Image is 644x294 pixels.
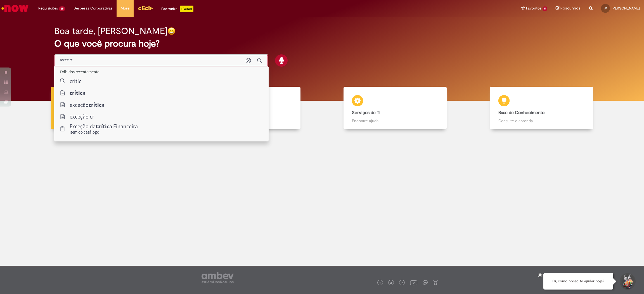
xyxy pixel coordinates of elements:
[352,118,438,124] p: Encontre ajuda
[556,6,581,11] a: Rascunhos
[498,118,585,124] p: Consulte e aprenda
[322,87,468,129] a: Serviços de TI Encontre ajuda
[59,6,65,11] span: 25
[161,6,193,12] div: Padroniza
[410,279,417,286] img: logo_footer_youtube.png
[526,6,541,11] span: Favoritos
[543,273,613,290] div: Oi, como posso te ajudar hoje?
[619,273,636,290] button: Iniciar Conversa de Suporte
[379,282,382,285] img: logo_footer_facebook.png
[390,282,392,285] img: logo_footer_twitter.png
[180,6,193,12] p: +GenAi
[138,4,153,12] img: click_logo_yellow_360x200.png
[352,110,380,115] b: Serviços de TI
[1,3,29,14] img: ServiceNow
[121,6,129,11] span: More
[202,272,234,283] img: logo_footer_ambev_rotulo_gray.png
[433,280,438,285] img: logo_footer_naosei.png
[74,6,112,11] span: Despesas Corporativas
[468,87,615,129] a: Base de Conhecimento Consulte e aprenda
[401,281,404,285] img: logo_footer_linkedin.png
[604,6,607,10] span: JP
[29,87,176,129] a: Tirar dúvidas Tirar dúvidas com Lupi Assist e Gen Ai
[54,26,167,36] h2: Boa tarde, [PERSON_NAME]
[423,280,428,285] img: logo_footer_workplace.png
[560,6,581,11] span: Rascunhos
[543,6,547,11] span: 5
[54,39,590,49] h2: O que você procura hoje?
[38,6,58,11] span: Requisições
[612,6,640,11] span: [PERSON_NAME]
[167,27,176,35] img: happy-face.png
[498,110,544,115] b: Base de Conhecimento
